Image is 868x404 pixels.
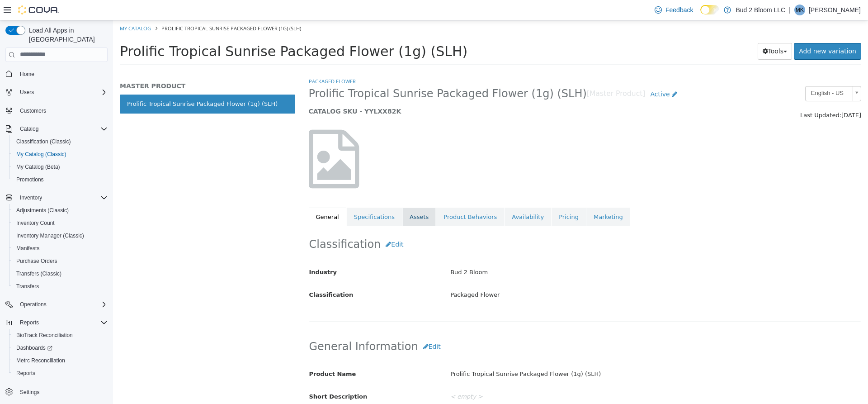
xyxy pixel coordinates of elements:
[18,5,59,14] img: Cova
[13,355,69,366] a: Metrc Reconciliation
[9,280,111,293] button: Transfers
[794,5,805,15] div: Marcus Kirk
[13,230,108,241] span: Inventory Manager (Classic)
[16,176,44,183] span: Promotions
[16,245,39,252] span: Manifests
[796,5,804,15] span: MK
[2,123,111,135] button: Catalog
[16,283,39,290] span: Transfers
[13,230,88,241] a: Inventory Manager (Classic)
[16,68,108,80] span: Home
[809,5,861,15] p: [PERSON_NAME]
[693,66,736,80] span: English - US
[9,255,111,267] button: Purchase Orders
[13,281,42,292] a: Transfers
[13,330,76,341] a: BioTrack Reconciliation
[687,91,728,98] span: Last Updated:
[20,107,46,114] span: Customers
[9,135,111,148] button: Classification (Classic)
[196,57,243,64] a: Packaged Flower
[196,187,233,206] a: General
[16,151,66,158] span: My Catalog (Classic)
[9,173,111,186] button: Promotions
[16,87,38,98] button: Users
[692,66,748,81] a: English - US
[2,104,111,117] button: Customers
[651,1,697,19] a: Feedback
[16,192,46,203] button: Inventory
[196,373,255,380] span: Short Description
[9,148,111,161] button: My Catalog (Classic)
[13,174,108,185] span: Promotions
[16,105,108,116] span: Customers
[330,244,755,260] div: Bud 2 Bloom
[473,187,517,206] a: Marketing
[16,317,108,328] span: Reports
[13,218,58,228] a: Inventory Count
[13,268,65,279] a: Transfers (Classic)
[700,14,701,15] span: Dark Mode
[2,86,111,99] button: Users
[13,205,108,216] span: Adjustments (Classic)
[196,248,224,255] span: Industry
[196,67,474,81] span: Prolific Tropical Sunrise Packaged Flower (1g) (SLH)
[439,187,473,206] a: Pricing
[196,87,607,95] h5: CATALOG SKU - YYLXX82K
[13,243,43,254] a: Manifests
[13,205,72,216] a: Adjustments (Classic)
[13,162,64,172] a: My Catalog (Beta)
[330,369,755,385] div: < empty >
[2,67,111,81] button: Home
[13,268,108,279] span: Transfers (Classic)
[16,138,71,145] span: Classification (Classic)
[7,5,38,11] a: My Catalog
[9,267,111,280] button: Transfers (Classic)
[13,281,108,292] span: Transfers
[13,342,108,353] span: Dashboards
[16,299,50,310] button: Operations
[13,149,108,160] span: My Catalog (Classic)
[16,124,108,134] span: Catalog
[16,332,73,339] span: BioTrack Reconciliation
[13,256,108,266] span: Purchase Orders
[2,298,111,311] button: Operations
[25,26,108,44] span: Load All Apps in [GEOGRAPHIC_DATA]
[16,257,57,265] span: Purchase Orders
[13,174,47,185] a: Promotions
[16,105,50,116] a: Customers
[16,270,61,277] span: Transfers (Classic)
[13,149,70,160] a: My Catalog (Classic)
[16,299,108,310] span: Operations
[645,23,679,39] button: Tools
[13,368,39,379] a: Reports
[20,194,42,201] span: Inventory
[13,342,56,353] a: Dashboards
[20,89,34,96] span: Users
[13,218,108,228] span: Inventory Count
[728,91,748,98] span: [DATE]
[330,346,755,362] div: Prolific Tropical Sunrise Packaged Flower (1g) (SLH)
[9,242,111,255] button: Manifests
[305,318,333,335] button: Edit
[13,162,108,172] span: My Catalog (Beta)
[20,319,39,326] span: Reports
[48,5,188,11] span: Prolific Tropical Sunrise Packaged Flower (1g) (SLH)
[16,370,35,377] span: Reports
[2,385,111,398] button: Settings
[9,329,111,342] button: BioTrack Reconciliation
[16,387,43,398] a: Settings
[16,317,42,328] button: Reports
[196,318,748,335] h2: General Information
[196,350,243,357] span: Product Name
[532,66,569,82] a: Active
[330,267,755,283] div: Packaged Flower
[16,69,38,80] a: Home
[2,316,111,329] button: Reports
[16,192,108,203] span: Inventory
[7,62,182,70] h5: MASTER PRODUCT
[736,5,785,15] p: Bud 2 Bloom LLC
[9,161,111,173] button: My Catalog (Beta)
[9,342,111,354] a: Dashboards
[7,23,354,39] span: Prolific Tropical Sunrise Packaged Flower (1g) (SLH)
[9,217,111,229] button: Inventory Count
